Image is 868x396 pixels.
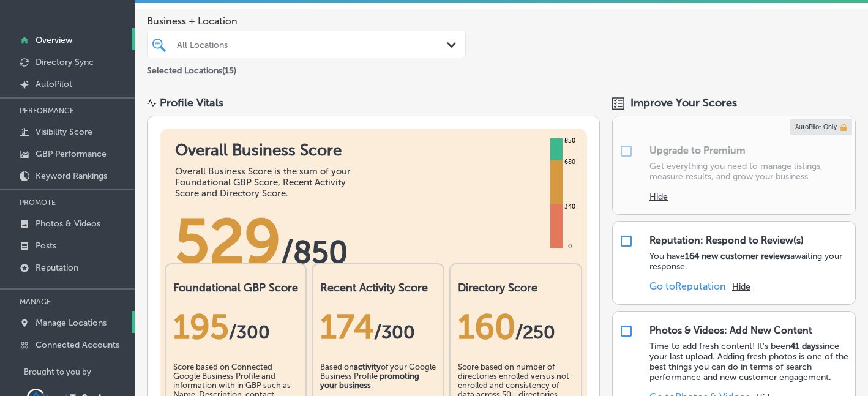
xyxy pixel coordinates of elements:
div: 160 [458,307,574,347]
span: / 300 [229,321,270,343]
p: Reputation [36,263,78,273]
p: Photos & Videos [36,219,100,229]
p: AutoPilot [36,79,72,89]
div: Profile Vitals [160,96,223,110]
div: 195 [173,307,298,347]
div: Photos & Videos: Add New Content [649,324,812,336]
span: /250 [515,321,555,343]
b: activity [354,362,381,372]
p: Visibility Score [36,127,92,137]
div: Reputation: Respond to Review(s) [649,234,804,246]
p: Manage Locations [36,318,107,328]
div: 340 [562,202,578,212]
span: 529 [175,205,281,278]
span: / 850 [281,234,348,271]
h2: Directory Score [458,281,574,294]
p: Selected Locations ( 15 ) [147,61,236,76]
span: /300 [374,321,415,343]
p: Directory Sync [36,57,94,67]
span: Business + Location [147,15,466,27]
div: 0 [566,242,574,252]
p: Connected Accounts [36,340,119,350]
strong: 41 days [790,341,819,351]
h1: Overall Business Score [175,141,359,160]
div: 680 [562,157,578,167]
button: Hide [732,282,750,292]
div: 174 [320,307,436,347]
p: GBP Performance [36,149,107,159]
b: promoting your business [320,372,419,390]
div: All Locations [177,39,448,50]
p: Posts [36,241,56,251]
p: You have awaiting your response. [649,251,849,272]
h2: Recent Activity Score [320,281,436,294]
a: Go toReputation [649,280,726,292]
p: Keyword Rankings [36,171,107,181]
p: Time to add fresh content! It's been since your last upload. Adding fresh photos is one of the be... [649,341,849,383]
span: Improve Your Scores [630,96,737,110]
p: Overview [36,35,72,45]
button: Hide [649,192,668,202]
p: Brought to you by [24,367,135,376]
div: Overall Business Score is the sum of your Foundational GBP Score, Recent Activity Score and Direc... [175,166,359,199]
strong: 164 new customer reviews [685,251,790,261]
div: 850 [562,136,578,146]
h2: Foundational GBP Score [173,281,298,294]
